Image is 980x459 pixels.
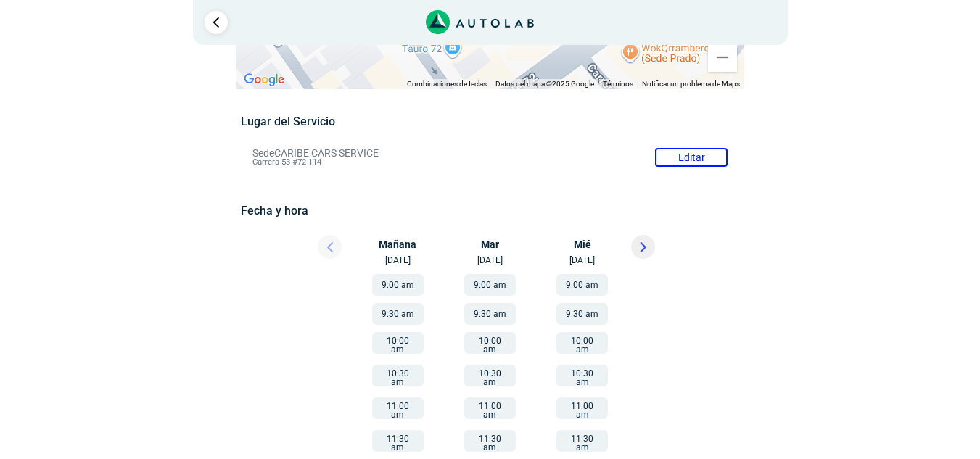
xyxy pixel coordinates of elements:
h5: Fecha y hora [241,204,739,218]
button: 11:00 am [556,397,608,419]
button: 11:00 am [372,397,424,419]
button: 11:30 am [464,430,516,452]
button: Combinaciones de teclas [407,79,487,89]
span: Datos del mapa ©2025 Google [495,80,594,88]
button: 11:30 am [372,430,424,452]
a: Términos (se abre en una nueva pestaña) [603,80,633,88]
a: Link al sitio de autolab [426,15,534,28]
button: Reducir [708,43,737,72]
h5: Lugar del Servicio [241,115,739,128]
a: Ir al paso anterior [205,11,228,34]
button: 10:30 am [556,365,608,386]
button: 9:30 am [556,303,608,325]
button: 9:30 am [464,303,516,325]
button: 10:00 am [372,332,424,354]
button: 9:00 am [556,274,608,296]
button: 10:30 am [464,365,516,386]
img: Google [240,70,288,89]
button: 11:00 am [464,397,516,419]
button: 9:30 am [372,303,424,325]
button: 10:00 am [464,332,516,354]
button: 11:30 am [556,430,608,452]
a: Notificar un problema de Maps [642,80,740,88]
button: 10:00 am [556,332,608,354]
a: Abre esta zona en Google Maps (se abre en una nueva ventana) [240,70,288,89]
button: 9:00 am [372,274,424,296]
button: 9:00 am [464,274,516,296]
button: 10:30 am [372,365,424,386]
